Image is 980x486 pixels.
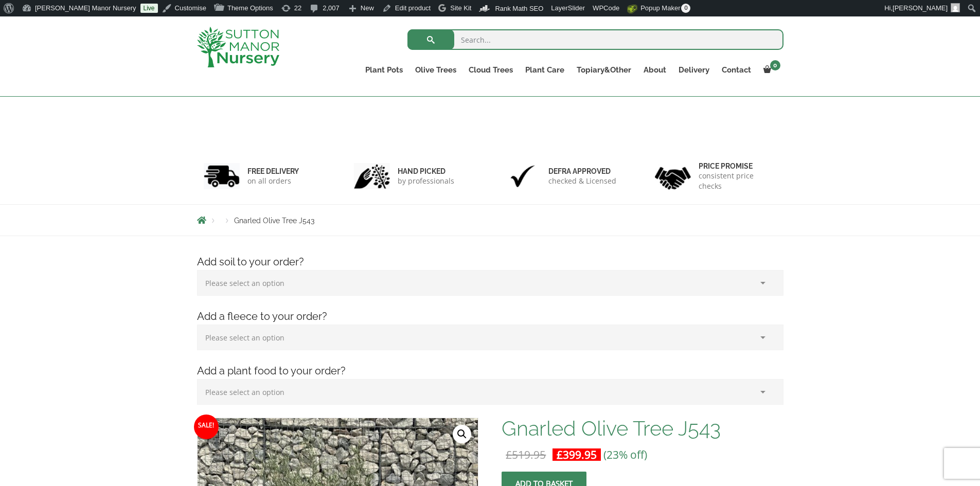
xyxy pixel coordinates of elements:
img: 3.jpg [505,163,541,189]
img: 1.jpg [204,163,240,189]
bdi: 399.95 [557,447,597,462]
span: 0 [770,60,780,70]
span: £ [506,447,512,462]
span: Site Kit [450,4,471,12]
h4: Add a plant food to your order? [189,363,791,379]
a: Topiary&Other [571,63,637,77]
h6: hand picked [398,167,454,176]
a: Delivery [672,63,716,77]
a: 0 [757,63,783,77]
a: Live [140,4,158,13]
span: Gnarled Olive Tree J543 [234,217,314,225]
p: checked & Licensed [548,176,616,186]
p: by professionals [398,176,454,186]
input: Search... [407,29,783,50]
span: Sale! [194,415,219,439]
p: consistent price checks [699,171,777,191]
a: Plant Care [519,63,571,77]
span: 0 [681,4,690,13]
span: [PERSON_NAME] [893,4,948,12]
bdi: 519.95 [506,447,546,462]
a: Olive Trees [409,63,462,77]
h1: Gnarled Olive Tree J543 [502,418,783,439]
h4: Add soil to your order? [189,254,791,270]
a: Cloud Trees [462,63,519,77]
a: About [637,63,672,77]
h6: Price promise [699,161,777,171]
a: Contact [716,63,757,77]
img: 2.jpg [354,163,390,189]
span: Rank Math SEO [495,5,543,12]
img: 4.jpg [655,160,691,192]
h6: FREE DELIVERY [247,167,299,176]
h4: Add a fleece to your order? [189,309,791,325]
nav: Breadcrumbs [197,216,783,224]
span: £ [557,447,563,462]
a: View full-screen image gallery [453,425,471,443]
img: logo [197,27,279,67]
p: on all orders [247,176,299,186]
span: (23% off) [603,447,647,462]
a: Plant Pots [359,63,409,77]
h6: Defra approved [548,167,616,176]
